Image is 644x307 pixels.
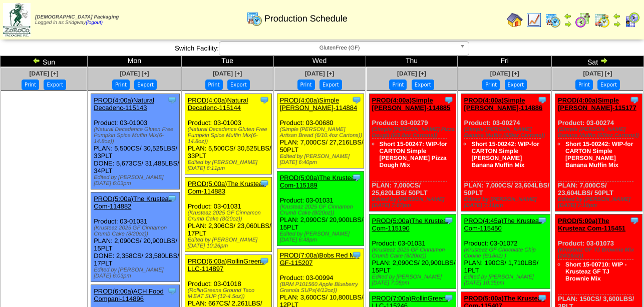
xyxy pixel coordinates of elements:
[167,286,177,296] img: Tooltip
[464,96,542,111] a: PROD(4:00a)Simple [PERSON_NAME]-114886
[22,79,39,90] button: Print
[259,256,269,266] img: Tooltip
[594,12,610,28] img: calendarinout.gif
[30,70,59,77] a: [DATE] [+]
[464,247,549,259] div: (Krusteaz GF Chocolate Chip Cookie (8/18oz) )
[280,204,364,216] div: (Krusteaz 2025 GF Cinnamon Crumb Cake (8/20oz))
[545,12,561,28] img: calendarprod.gif
[461,94,550,211] div: Product: 03-00274 PLAN: 7,000CS / 23,604LBS / 50PLT
[444,215,454,225] img: Tooltip
[188,126,272,144] div: (Natural Decadence Gluten Free Pumpkin Spice Muffin Mix(6-14.8oz))
[464,196,549,208] div: Edited by [PERSON_NAME] [DATE] 7:11pm
[44,79,66,90] button: Export
[188,96,248,111] a: PROD(4:00a)Natural Decadenc-115144
[624,12,640,28] img: calendarcustomer.gif
[629,215,639,225] img: Tooltip
[464,217,542,232] a: PROD(4:45a)The Krusteaz Com-115450
[372,247,456,259] div: (Krusteaz 2025 GF Cinnamon Crumb Cake (8/20oz))
[629,95,639,105] img: Tooltip
[565,140,633,168] a: Short 15-00242: WIP-for CARTON Simple [PERSON_NAME] Banana Muffin Mix
[564,20,572,28] img: arrowright.gif
[188,210,272,222] div: (Krusteaz 2025 GF Cinnamon Crumb Cake (8/20oz))
[88,56,182,67] td: Mon
[188,159,272,171] div: Edited by [PERSON_NAME] [DATE] 6:11pm
[185,94,272,174] div: Product: 03-01003 PLAN: 5,500CS / 30,525LBS / 33PLT
[277,171,364,246] div: Product: 03-01031 PLAN: 2,090CS / 20,900LBS / 15PLT
[507,12,523,28] img: home.gif
[213,70,242,77] a: [DATE] [+]
[94,96,154,111] a: PROD(4:00a)Natural Decadenc-115143
[458,56,552,67] td: Fri
[280,96,358,111] a: PROD(4:00a)Simple [PERSON_NAME]-114884
[280,126,364,138] div: (Simple [PERSON_NAME] Artisan Bread (6/10.4oz Cartons))
[555,94,642,211] div: Product: 03-00274 PLAN: 7,000CS / 23,604LBS / 50PLT
[389,79,407,90] button: Print
[558,96,636,111] a: PROD(4:00a)Simple [PERSON_NAME]-115177
[352,95,362,105] img: Tooltip
[471,140,539,168] a: Short 15-00242: WIP-for CARTON Simple [PERSON_NAME] Banana Muffin Mix
[537,215,547,225] img: Tooltip
[369,214,456,289] div: Product: 03-01031 PLAN: 2,090CS / 20,900LBS / 15PLT
[412,79,434,90] button: Export
[537,293,547,303] img: Tooltip
[613,20,621,28] img: arrowright.gif
[259,95,269,105] img: Tooltip
[35,14,119,25] span: Logged in as Sridgway
[482,79,500,90] button: Print
[277,94,364,168] div: Product: 03-00680 PLAN: 7,000CS / 27,216LBS / 50PLT
[33,56,41,64] img: arrowleft.gif
[464,274,549,286] div: Edited by [PERSON_NAME] [DATE] 10:35pm
[558,217,625,232] a: PROD(5:00a)The Krusteaz Com-115451
[1,56,88,67] td: Sun
[94,126,179,144] div: (Natural Decadence Gluten Free Pumpkin Spice Muffin Mix(6-14.8oz))
[188,257,265,272] a: PROD(6:00a)RollinGreens LLC-114897
[188,237,272,249] div: Edited by [PERSON_NAME] [DATE] 10:26pm
[185,177,272,252] div: Product: 03-01031 PLAN: 2,306CS / 23,060LBS / 17PLT
[280,251,360,266] a: PROD(7:00a)Bobs Red Mill GF-115207
[120,70,149,77] a: [DATE] [+]
[227,79,250,90] button: Export
[461,214,550,289] div: Product: 03-01072 PLAN: 190CS / 1,710LBS / 1PLT
[259,178,269,188] img: Tooltip
[372,217,450,232] a: PROD(5:00a)The Krusteaz Com-115190
[575,79,593,90] button: Print
[372,126,456,138] div: (Simple [PERSON_NAME] Pizza Dough (6/9.8oz Cartons))
[352,250,362,260] img: Tooltip
[565,261,626,282] a: Short 15-00710: WIP - Krusteaz GF TJ Brownie Mix
[380,140,447,168] a: Short 15-00247: WIP-for CARTON Simple [PERSON_NAME] Pizza Dough Mix
[444,293,454,303] img: Tooltip
[297,79,315,90] button: Print
[305,70,334,77] a: [DATE] [+]
[558,196,642,208] div: Edited by [PERSON_NAME] [DATE] 7:19pm
[188,287,272,299] div: (RollinGreens Ground Taco M'EAT SUP (12-4.5oz))
[600,56,608,64] img: arrowright.gif
[564,12,572,20] img: arrowleft.gif
[94,267,179,279] div: Edited by [PERSON_NAME] [DATE] 6:03pm
[526,12,542,28] img: line_graph.gif
[583,70,612,77] a: [DATE] [+]
[3,3,31,36] img: zoroco-logo-small.webp
[558,247,642,259] div: (Krusteaz GF TJ Brownie Mix (24/16oz))
[537,95,547,105] img: Tooltip
[134,79,157,90] button: Export
[575,12,591,28] img: calendarblend.gif
[280,174,358,189] a: PROD(5:00a)The Krusteaz Com-115189
[112,79,130,90] button: Print
[613,12,621,20] img: arrowleft.gif
[223,42,456,54] span: GlutenFree (GF)
[397,70,426,77] a: [DATE] [+]
[280,281,364,293] div: (BRM P101560 Apple Blueberry Granola SUPs(4/12oz))
[181,56,273,67] td: Tue
[94,174,179,186] div: Edited by [PERSON_NAME] [DATE] 6:03pm
[319,79,342,90] button: Export
[597,79,620,90] button: Export
[490,70,519,77] a: [DATE] [+]
[264,13,348,24] span: Production Schedule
